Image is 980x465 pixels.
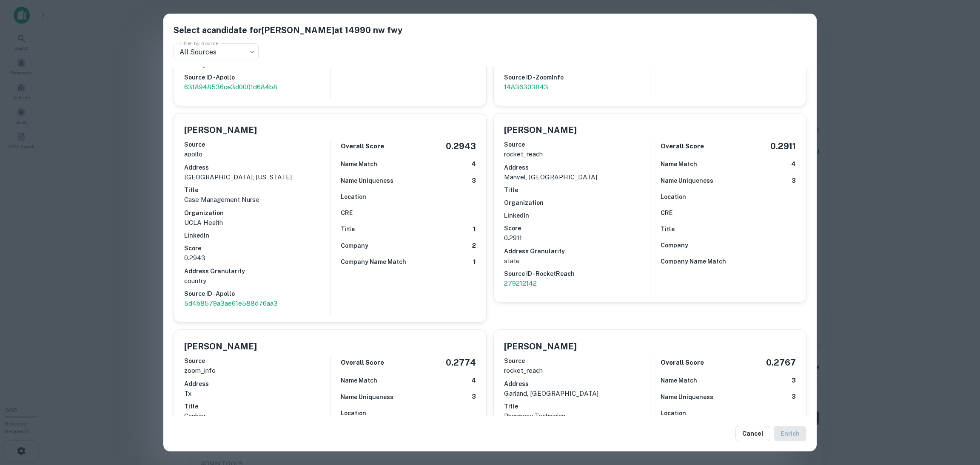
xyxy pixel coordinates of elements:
[504,247,650,256] h6: Address Granularity
[661,176,713,185] h6: Name Uniqueness
[184,195,330,205] p: Case Management Nurse
[472,392,476,402] h6: 3
[791,159,796,169] h6: 4
[504,356,650,366] h6: Source
[184,231,330,240] h6: LinkedIn
[341,176,393,185] h6: Name Uniqueness
[504,185,650,195] h6: Title
[184,402,330,411] h6: Title
[184,140,330,149] h6: Source
[184,253,330,263] p: 0.2943
[661,376,697,385] h6: Name Match
[504,379,650,388] h6: Address
[504,256,650,266] p: state
[184,411,330,421] p: Cashier
[184,124,257,136] h5: [PERSON_NAME]
[184,185,330,195] h6: Title
[504,82,650,92] a: 14836303843
[792,376,796,386] h6: 3
[770,140,796,153] h5: 0.2911
[184,289,330,298] h6: Source ID - Apollo
[184,218,330,228] p: UCLA Health
[661,257,726,266] h6: Company Name Match
[184,340,257,353] h5: [PERSON_NAME]
[504,388,650,399] p: garland, [GEOGRAPHIC_DATA]
[341,159,377,169] h6: Name Match
[504,73,650,82] h6: Source ID - ZoomInfo
[471,376,476,386] h6: 4
[341,142,384,151] h6: Overall Score
[341,408,366,418] h6: Location
[937,397,980,438] iframe: Chat Widget
[504,198,650,207] h6: Organization
[341,224,355,234] h6: Title
[184,366,330,376] p: zoom_info
[661,392,713,402] h6: Name Uniqueness
[504,278,650,289] a: 279212142
[184,267,330,276] h6: Address Granularity
[174,24,806,37] h5: Select a candidate for [PERSON_NAME] at 14990 nw fwy
[504,163,650,172] h6: Address
[661,358,704,368] h6: Overall Score
[792,392,796,402] h6: 3
[184,388,330,399] p: tx
[341,392,393,402] h6: Name Uniqueness
[661,159,697,169] h6: Name Match
[735,426,770,441] button: Cancel
[661,224,675,234] h6: Title
[184,149,330,159] p: apollo
[184,379,330,388] h6: Address
[341,241,368,250] h6: Company
[184,163,330,172] h6: Address
[661,208,672,218] h6: CRE
[184,73,330,82] h6: Source ID - Apollo
[341,358,384,368] h6: Overall Score
[661,142,704,151] h6: Overall Score
[504,140,650,149] h6: Source
[341,208,353,218] h6: CRE
[504,233,650,243] p: 0.2911
[504,124,577,136] h5: [PERSON_NAME]
[184,298,330,309] a: 5d4b8579a3ae61e588d76aa3
[473,224,476,234] h6: 1
[504,402,650,411] h6: Title
[661,241,688,250] h6: Company
[504,211,650,220] h6: LinkedIn
[341,257,406,267] h6: Company Name Match
[341,192,366,201] h6: Location
[341,376,377,385] h6: Name Match
[661,408,686,418] h6: Location
[184,276,330,286] p: country
[661,192,686,201] h6: Location
[504,411,650,421] p: Pharmacy Technician
[184,244,330,253] h6: Score
[504,224,650,233] h6: Score
[184,356,330,366] h6: Source
[792,176,796,186] h6: 3
[184,172,330,182] p: [GEOGRAPHIC_DATA], [US_STATE]
[504,366,650,376] p: rocket_reach
[184,208,330,218] h6: Organization
[184,82,330,92] a: 6318948536ce3d0001d684b8
[504,340,577,353] h5: [PERSON_NAME]
[471,159,476,169] h6: 4
[179,40,219,47] label: Filter by Source
[473,257,476,267] h6: 1
[472,176,476,186] h6: 3
[472,241,476,251] h6: 2
[446,140,476,153] h5: 0.2943
[504,269,650,278] h6: Source ID - RocketReach
[504,149,650,159] p: rocket_reach
[766,356,796,369] h5: 0.2767
[446,356,476,369] h5: 0.2774
[174,43,259,60] div: All Sources
[504,172,650,182] p: manvel, [GEOGRAPHIC_DATA]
